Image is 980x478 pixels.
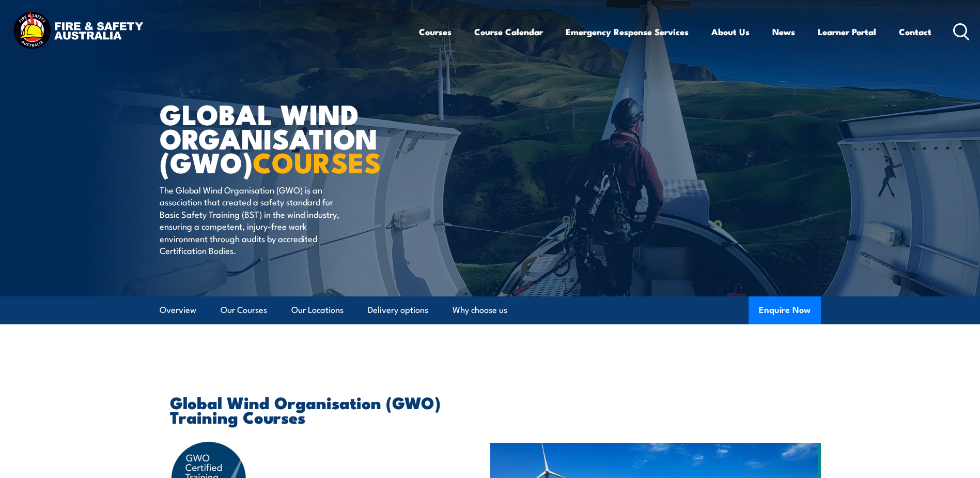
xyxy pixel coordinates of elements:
[160,101,415,174] h1: Global Wind Organisation (GWO)
[749,296,821,324] button: Enquire Now
[419,18,452,46] a: Courses
[170,395,443,424] h2: Global Wind Organisation (GWO) Training Courses
[160,184,348,256] p: The Global Wind Organisation (GWO) is an association that created a safety standard for Basic Saf...
[453,296,507,324] a: Why choose us
[772,18,795,46] a: News
[291,296,344,324] a: Our Locations
[221,296,267,324] a: Our Courses
[474,18,543,46] a: Course Calendar
[711,18,750,46] a: About Us
[566,18,689,46] a: Emergency Response Services
[253,140,381,183] strong: COURSES
[368,296,428,324] a: Delivery options
[160,296,196,324] a: Overview
[899,18,931,46] a: Contact
[818,18,876,46] a: Learner Portal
